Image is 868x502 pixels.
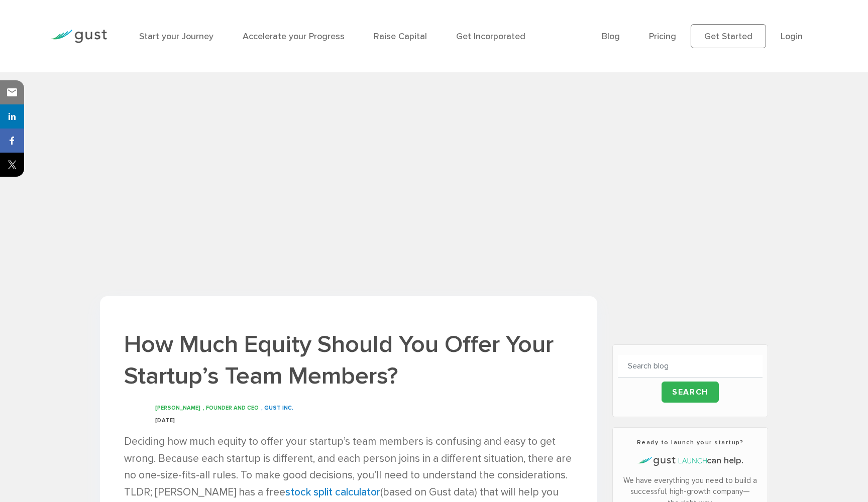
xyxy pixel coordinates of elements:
[662,382,719,403] input: Search
[456,31,525,42] a: Get Incorporated
[261,405,293,411] span: , GUST INC.
[155,417,175,424] span: [DATE]
[124,328,573,393] h1: How Much Equity Should You Offer Your Startup’s Team Members?
[618,438,763,447] h3: Ready to launch your startup?
[618,355,763,378] input: Search blog
[649,31,676,42] a: Pricing
[781,31,803,42] a: Login
[691,24,766,48] a: Get Started
[618,454,763,467] h4: can help.
[285,486,380,498] a: stock split calculator
[139,31,213,42] a: Start your Journey
[243,31,345,42] a: Accelerate your Progress
[51,30,107,43] img: Gust Logo
[374,31,427,42] a: Raise Capital
[155,405,200,411] span: [PERSON_NAME]
[602,31,620,42] a: Blog
[203,405,259,411] span: , Founder and CEO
